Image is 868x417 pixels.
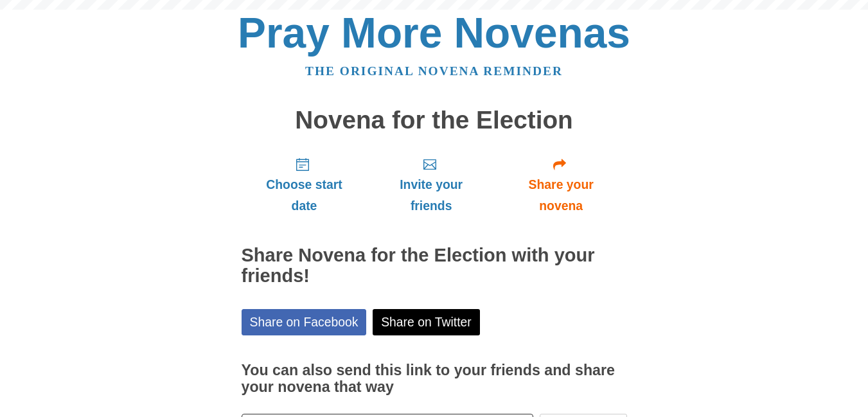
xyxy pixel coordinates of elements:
h1: Novena for the Election [242,107,627,134]
a: The original novena reminder [305,64,563,78]
h2: Share Novena for the Election with your friends! [242,245,627,287]
a: Share on Twitter [373,309,480,335]
span: Invite your friends [380,174,482,217]
span: Choose start date [254,174,355,217]
a: Choose start date [242,146,368,223]
h3: You can also send this link to your friends and share your novena that way [242,362,627,395]
a: Share your novena [495,146,627,223]
span: Share your novena [508,174,614,217]
a: Pray More Novenas [238,9,630,57]
a: Invite your friends [367,146,495,223]
a: Share on Facebook [242,309,367,335]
